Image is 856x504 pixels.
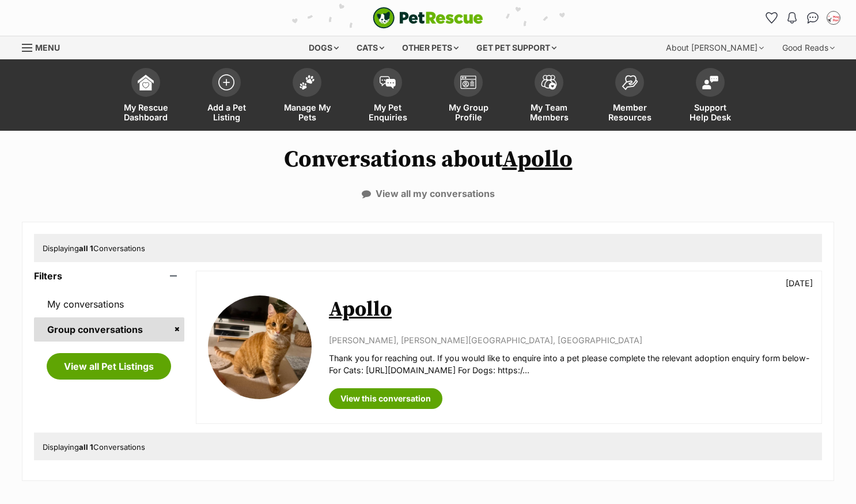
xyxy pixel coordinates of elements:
img: member-resources-icon-8e73f808a243e03378d46382f2149f9095a855e16c252ad45f914b54edf8863c.svg [622,75,638,90]
a: Group conversations [34,317,184,342]
a: Menu [22,36,68,57]
ul: Account quick links [762,9,843,27]
header: Filters [34,271,184,281]
div: Good Reads [774,36,843,59]
img: Laura Chao profile pic [828,12,839,24]
span: Menu [35,43,60,52]
a: Member Resources [589,62,670,131]
span: My Team Members [523,103,575,122]
span: Add a Pet Listing [200,103,252,122]
div: Dogs [301,36,347,59]
img: add-pet-listing-icon-0afa8454b4691262ce3f59096e99ab1cd57d4a30225e0717b998d2c9b9846f56.svg [218,74,234,90]
a: My Rescue Dashboard [105,62,186,131]
a: Apollo [502,145,573,174]
a: View this conversation [329,388,442,409]
img: help-desk-icon-fdf02630f3aa405de69fd3d07c3f3aa587a6932b1a1747fa1d2bba05be0121f9.svg [702,75,718,89]
img: chat-41dd97257d64d25036548639549fe6c8038ab92f7586957e7f3b1b290dea8141.svg [807,12,819,24]
span: Member Resources [604,103,656,122]
p: [PERSON_NAME], [PERSON_NAME][GEOGRAPHIC_DATA], [GEOGRAPHIC_DATA] [329,334,810,346]
span: Displaying Conversations [43,244,145,253]
p: [DATE] [786,277,813,289]
img: team-members-icon-5396bd8760b3fe7c0b43da4ab00e1e3bb1a5d9ba89233759b79545d2d3fc5d0d.svg [541,75,557,90]
a: My Group Profile [428,62,509,131]
a: View all my conversations [362,188,495,199]
button: My account [824,9,843,27]
a: Apollo [329,297,392,323]
a: Support Help Desk [670,62,751,131]
span: My Group Profile [442,103,494,122]
img: logo-cat-932fe2b9b8326f06289b0f2fb663e598f794de774fb13d1741a6617ecf9a85b4.svg [373,7,483,29]
img: pet-enquiries-icon-7e3ad2cf08bfb03b45e93fb7055b45f3efa6380592205ae92323e6603595dc1f.svg [380,76,396,89]
span: Support Help Desk [684,103,736,122]
a: View all Pet Listings [47,353,171,380]
a: My Pet Enquiries [347,62,428,131]
a: My Team Members [509,62,589,131]
img: Apollo [208,295,312,399]
img: group-profile-icon-3fa3cf56718a62981997c0bc7e787c4b2cf8bcc04b72c1350f741eb67cf2f40e.svg [460,75,476,89]
span: Displaying Conversations [43,442,145,452]
span: My Pet Enquiries [362,103,414,122]
span: My Rescue Dashboard [120,103,172,122]
div: Get pet support [468,36,565,59]
p: Thank you for reaching out. If you would like to enquire into a pet please complete the relevant ... [329,352,810,377]
img: dashboard-icon-eb2f2d2d3e046f16d808141f083e7271f6b2e854fb5c12c21221c1fb7104beca.svg [138,74,154,90]
a: Add a Pet Listing [186,62,267,131]
strong: all 1 [79,244,93,253]
div: About [PERSON_NAME] [658,36,772,59]
a: Favourites [762,9,781,27]
a: My conversations [34,292,184,316]
div: Cats [349,36,392,59]
img: notifications-46538b983faf8c2785f20acdc204bb7945ddae34d4c08c2a6579f10ce5e182be.svg [787,12,797,24]
a: PetRescue [373,7,483,29]
div: Other pets [394,36,467,59]
span: Manage My Pets [281,103,333,122]
button: Notifications [783,9,801,27]
a: Manage My Pets [267,62,347,131]
img: manage-my-pets-icon-02211641906a0b7f246fdf0571729dbe1e7629f14944591b6c1af311fb30b64b.svg [299,75,315,90]
strong: all 1 [79,442,93,452]
a: Conversations [804,9,822,27]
